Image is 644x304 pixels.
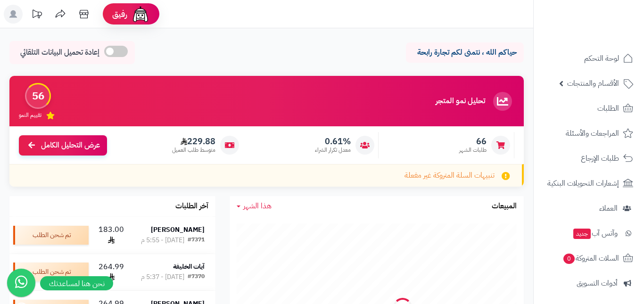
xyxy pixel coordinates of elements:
span: طلبات الشهر [459,146,487,154]
div: [DATE] - 5:37 م [141,272,184,282]
a: عرض التحليل الكامل [19,135,107,156]
span: السلات المتروكة [562,252,619,265]
a: العملاء [539,197,638,220]
span: 0.61% [315,136,351,147]
strong: [PERSON_NAME] [151,225,205,235]
div: #7370 [188,272,205,282]
span: طلبات الإرجاع [581,152,619,165]
span: رفيق [112,8,127,20]
span: الأقسام والمنتجات [567,77,619,90]
div: #7371 [188,236,205,245]
h3: آخر الطلبات [175,202,208,211]
span: عرض التحليل الكامل [41,140,100,151]
a: الطلبات [539,97,638,120]
a: طلبات الإرجاع [539,147,638,170]
div: [DATE] - 5:55 م [141,236,184,245]
td: 264.99 [92,254,130,291]
a: المراجعات والأسئلة [539,122,638,145]
span: 229.88 [172,136,215,147]
a: أدوات التسويق [539,272,638,295]
span: أدوات التسويق [577,277,618,290]
span: إعادة تحميل البيانات التلقائي [20,47,99,58]
a: هذا الشهر [237,201,272,212]
h3: المبيعات [492,202,517,211]
div: تم شحن الطلب [13,226,89,245]
span: متوسط طلب العميل [172,146,215,154]
span: تنبيهات السلة المتروكة غير مفعلة [405,170,495,181]
img: logo-2.png [580,13,635,33]
a: وآتس آبجديد [539,222,638,245]
span: 0 [563,253,575,264]
span: تقييم النمو [19,111,41,119]
span: المراجعات والأسئلة [566,127,619,140]
span: وآتس آب [572,227,618,240]
p: حياكم الله ، نتمنى لكم تجارة رابحة [413,47,517,58]
td: 183.00 [92,217,130,254]
span: 66 [459,136,487,147]
strong: آيات الخليفة [173,262,205,271]
span: جديد [573,229,591,239]
a: إشعارات التحويلات البنكية [539,172,638,195]
div: تم شحن الطلب [13,263,89,281]
a: لوحة التحكم [539,47,638,70]
span: هذا الشهر [243,200,272,212]
span: معدل تكرار الشراء [315,146,351,154]
a: تحديثات المنصة [25,5,49,26]
span: إشعارات التحويلات البنكية [547,177,619,190]
a: السلات المتروكة0 [539,247,638,270]
img: ai-face.png [131,5,150,24]
span: العملاء [599,202,618,215]
span: الطلبات [597,102,619,115]
span: لوحة التحكم [584,52,619,65]
h3: تحليل نمو المتجر [436,97,485,106]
